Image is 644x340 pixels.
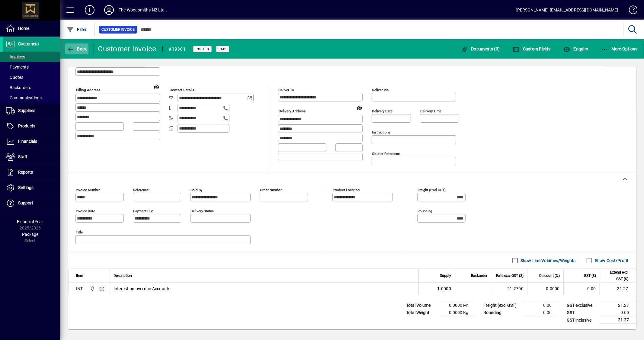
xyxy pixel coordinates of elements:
td: 0.00 [523,302,559,309]
mat-label: Delivery status [191,209,214,213]
span: GST ($) [584,272,596,279]
td: Rounding [480,309,523,316]
a: Knowledge Base [624,1,636,21]
td: 21.27 [600,316,636,324]
td: Total Weight [403,309,439,316]
a: Home [3,21,60,36]
a: Staff [3,149,60,165]
button: Filter [65,24,88,35]
mat-label: Courier Reference [372,152,400,156]
a: View on map [354,103,364,112]
span: Customer Invoice [101,27,135,33]
span: Staff [18,154,27,159]
mat-label: Rounding [418,209,432,213]
span: Backorder [471,272,487,279]
span: Interest on overdue Accounts [114,286,171,292]
a: Quotes [3,72,60,82]
mat-label: Invoice date [76,209,95,213]
div: 21.2700 [495,286,524,292]
a: Products [3,119,60,134]
div: [PERSON_NAME] [EMAIL_ADDRESS][DOMAIN_NAME] [516,5,618,15]
div: The Woodsmiths NZ Ltd . [119,5,167,15]
span: Item [76,272,83,279]
td: Total Volume [403,302,439,309]
app-page-header-button: Back [60,43,94,54]
span: Backorders [6,85,31,90]
span: Support [18,200,33,205]
span: Communications [6,95,42,100]
button: Enquiry [562,43,590,54]
button: Profile [99,5,119,15]
td: 21.27 [600,283,636,295]
td: 0.0000 Kg [439,309,476,316]
mat-label: Reference [133,188,149,192]
mat-label: Invoice number [76,188,100,192]
div: Customer Invoice [98,44,156,54]
span: Home [18,26,29,31]
button: Documents (0) [459,43,501,54]
span: Extend excl GST ($) [604,269,628,282]
mat-label: Sold by [191,188,202,192]
span: Filter [67,27,87,32]
a: Financials [3,134,60,149]
button: Back [65,43,88,54]
span: Discount (%) [539,272,560,279]
span: Settings [18,185,34,190]
a: Support [3,196,60,211]
a: Invoices [3,52,60,62]
button: Custom Fields [511,43,552,54]
a: Backorders [3,82,60,93]
span: Products [18,123,35,128]
mat-label: Deliver via [372,88,389,92]
td: 0.0000 [527,283,563,295]
span: Payments [6,65,29,69]
span: Customers [18,41,39,46]
mat-label: Product location [333,188,360,192]
mat-label: Delivery date [372,109,392,113]
mat-label: Freight (excl GST) [418,188,446,192]
td: 0.00 [563,283,600,295]
span: Documents (0) [461,47,500,51]
mat-label: Order number [260,188,282,192]
span: Paid [219,47,227,51]
span: Financials [18,139,37,144]
div: INT [76,286,83,292]
span: Back [67,47,87,51]
span: Financial Year [17,219,43,224]
mat-label: Payment due [133,209,153,213]
button: Add [80,5,99,15]
span: Supply [440,272,451,279]
td: Freight (excl GST) [480,302,523,309]
a: Settings [3,180,60,195]
span: Invoices [6,54,25,59]
span: More Options [601,47,638,51]
td: 0.0000 M³ [439,302,476,309]
mat-label: Deliver To [278,88,294,92]
span: Enquiry [563,47,588,51]
label: Show Line Volumes/Weights [519,258,576,264]
span: Rate excl GST ($) [496,272,524,279]
a: Reports [3,165,60,180]
mat-label: Instructions [372,130,390,134]
span: 1.0000 [437,286,451,292]
a: Payments [3,62,60,72]
span: Quotes [6,75,23,80]
a: Suppliers [3,103,60,118]
label: Show Cost/Profit [594,258,629,264]
span: Package [22,232,38,237]
td: GST inclusive [564,316,600,324]
a: View on map [152,82,162,91]
span: Suppliers [18,108,35,113]
a: Communications [3,93,60,103]
td: 0.00 [600,309,636,316]
span: Posted [196,47,209,51]
mat-label: Delivery time [420,109,441,113]
span: The Woodsmiths [88,285,95,292]
span: Reports [18,170,33,175]
td: GST [564,309,600,316]
td: 0.00 [523,309,559,316]
td: 21.27 [600,302,636,309]
mat-label: Title [76,230,83,234]
span: Custom Fields [513,47,551,51]
button: More Options [600,43,639,54]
